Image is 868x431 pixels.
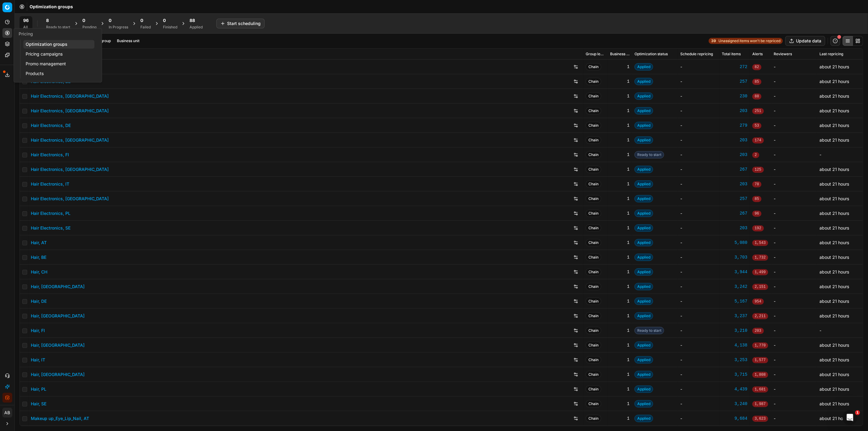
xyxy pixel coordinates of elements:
td: - [678,279,719,294]
span: about 21 hours [819,79,849,84]
span: about 21 hours [819,211,849,216]
span: Applied [635,386,653,393]
span: about 21 hours [819,269,849,274]
span: 53 [752,123,761,129]
a: Hair, DE [31,298,47,304]
a: Makeup up_Eye_Lip_Nail, AT [31,415,89,422]
td: - [678,367,719,382]
td: - [678,206,719,221]
span: 1,732 [752,255,768,261]
div: 272 [722,64,747,70]
td: - [771,103,817,118]
a: 39Unassigned items won't be repriced [709,38,783,44]
span: about 21 hours [819,401,849,406]
div: 3,240 [722,401,747,407]
span: Chain [586,268,601,276]
span: Applied [635,195,653,202]
span: 82 [752,64,761,70]
span: 0 [140,17,143,24]
td: - [678,60,719,74]
span: 3,623 [752,416,768,422]
span: Total items [722,52,741,56]
a: 203 [722,108,747,114]
div: 5,167 [722,298,747,304]
a: Hair Electronics, [GEOGRAPHIC_DATA] [31,108,109,114]
span: about 21 hours [819,137,849,143]
strong: 39 [711,38,716,43]
a: 203 [722,137,747,143]
span: Chain [586,298,601,305]
span: Applied [635,92,653,100]
button: Update data [785,36,825,46]
a: Hair, SE [31,401,46,407]
span: Chain [586,210,601,217]
span: Optimization status [635,52,668,56]
div: 1 [610,269,630,275]
td: - [771,60,817,74]
td: - [771,353,817,367]
a: Hair, PL [31,386,46,392]
span: 0 [163,17,166,24]
a: Hair, IT [31,357,45,363]
span: Applied [635,342,653,349]
a: 4,138 [722,342,747,348]
span: Schedule repricing [680,52,713,56]
span: Chain [586,254,601,261]
span: Applied [635,312,653,320]
td: - [771,74,817,89]
span: 2 [752,152,759,158]
a: Hair, FI [31,328,45,334]
span: Chain [586,166,601,173]
span: Group level [586,52,605,56]
div: Applied [190,25,203,30]
div: 1 [610,313,630,319]
td: - [771,309,817,323]
span: about 21 hours [819,167,849,172]
a: Hair Electronics, SE [31,225,71,231]
a: Hair Electronics, [GEOGRAPHIC_DATA] [31,137,109,143]
span: about 21 hours [819,123,849,128]
span: Chain [586,195,601,202]
span: 2,211 [752,313,768,319]
button: Start scheduling [216,19,265,28]
td: - [678,397,719,411]
span: 88 [752,93,761,100]
span: about 21 hours [819,108,849,113]
div: 1 [610,181,630,187]
div: 1 [610,415,630,422]
div: 257 [722,78,747,85]
span: about 21 hours [819,416,849,421]
div: 4,439 [722,386,747,392]
span: 85 [752,196,761,202]
a: Hair, BE [31,254,46,260]
span: Applied [635,239,653,246]
td: - [771,235,817,250]
span: Chain [586,224,601,232]
a: 3,715 [722,371,747,378]
a: 3,944 [722,269,747,275]
td: - [771,162,817,177]
div: Finished [163,25,177,30]
span: Alerts [752,52,763,56]
div: 1 [610,371,630,378]
td: - [771,367,817,382]
td: - [771,177,817,191]
span: Applied [635,210,653,217]
a: 257 [722,196,747,202]
span: 1,987 [752,401,768,407]
span: Chain [586,400,601,407]
a: 9,684 [722,415,747,422]
a: 5,080 [722,240,747,246]
div: 1 [610,240,630,246]
td: - [817,147,863,162]
span: Applied [635,166,653,173]
span: Chain [586,122,601,129]
td: - [678,250,719,265]
a: Promo management [23,60,94,68]
a: 3,210 [722,328,747,334]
